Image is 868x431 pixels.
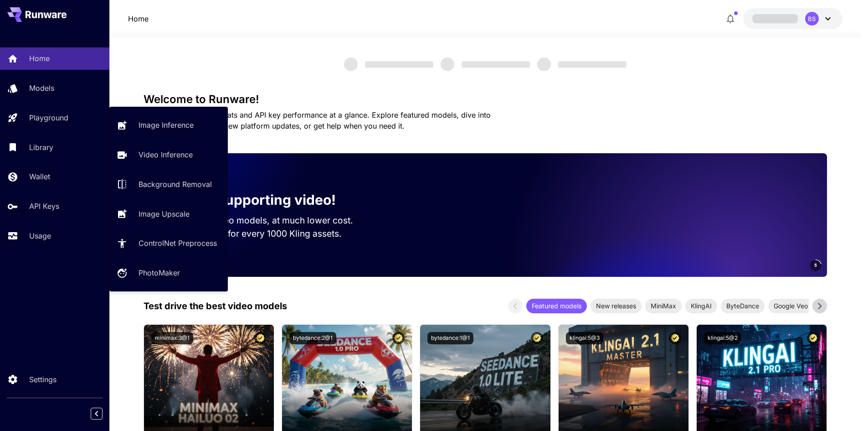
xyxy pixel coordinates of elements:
[91,408,103,420] button: Collapse sidebar
[109,114,228,136] a: Image Inference
[254,332,267,344] button: Certified Model – Vetted for best performance and includes a commercial license.
[109,203,228,225] a: Image Upscale
[158,214,370,227] p: Run the best video models, at much lower cost.
[721,301,765,311] span: ByteDance
[704,332,741,344] button: klingai:5@2
[109,144,228,166] a: Video Inference
[109,262,228,284] a: PhotoMaker
[566,332,603,344] button: klingai:5@3
[128,13,149,24] p: Home
[98,405,109,422] div: Collapse sidebar
[29,171,50,182] p: Wallet
[427,332,473,344] button: bytedance:1@1
[526,301,587,311] span: Featured models
[29,142,53,153] p: Library
[591,301,642,311] span: New releases
[29,112,68,123] p: Playground
[685,301,717,311] span: KlingAI
[392,332,405,344] button: Certified Model – Vetted for best performance and includes a commercial license.
[29,201,59,212] p: API Keys
[139,267,180,278] p: PhotoMaker
[139,238,217,249] p: ControlNet Preprocess
[29,53,50,64] p: Home
[669,332,681,344] button: Certified Model – Vetted for best performance and includes a commercial license.
[768,301,813,311] span: Google Veo
[158,227,370,240] p: Save up to $500 for every 1000 Kling assets.
[109,232,228,254] a: ControlNet Preprocess
[139,179,212,190] p: Background Removal
[807,332,819,344] button: Certified Model – Vetted for best performance and includes a commercial license.
[144,299,287,313] p: Test drive the best video models
[531,332,543,344] button: Certified Model – Vetted for best performance and includes a commercial license.
[144,110,491,130] span: Check out your usage stats and API key performance at a glance. Explore featured models, dive int...
[814,262,817,269] span: 5
[109,173,228,196] a: Background Removal
[139,119,194,130] p: Image Inference
[29,83,54,93] p: Models
[128,13,149,24] nav: breadcrumb
[139,149,193,160] p: Video Inference
[805,12,819,26] div: BS
[139,208,190,219] p: Image Upscale
[29,374,56,385] p: Settings
[645,301,682,311] span: MiniMax
[184,190,336,210] p: Now supporting video!
[151,332,193,344] button: minimax:3@1
[289,332,336,344] button: bytedance:2@1
[144,93,827,106] h3: Welcome to Runware!
[29,230,51,241] p: Usage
